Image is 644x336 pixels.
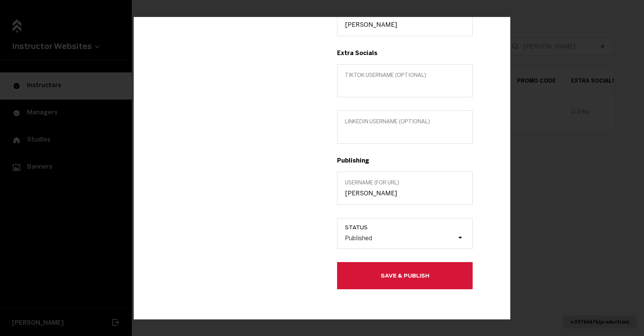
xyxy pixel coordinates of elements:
[345,234,372,241] div: Published
[345,180,465,186] span: Username (for url)
[345,190,465,197] input: Username (for url)
[345,129,465,136] input: LinkedIn username (optional)
[134,17,510,319] div: Example Modal
[345,11,465,17] span: Promo Code
[337,157,473,164] h3: Publishing
[337,49,473,57] h3: Extra Socials
[345,21,465,28] input: Promo Code
[345,118,465,125] span: LinkedIn username (optional)
[345,72,465,78] span: TikTok username (optional)
[345,224,472,230] span: Status
[345,82,465,89] input: TikTok username (optional)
